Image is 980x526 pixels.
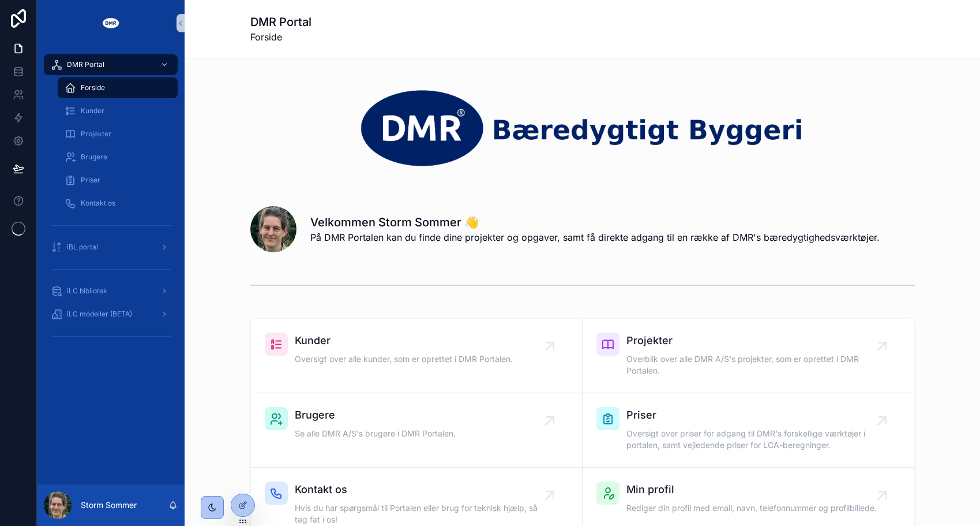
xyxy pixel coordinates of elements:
div: scrollable content [37,46,185,360]
a: ProjekterOverblik over alle DMR A/S's projekter, som er oprettet i DMR Portalen. [583,319,914,393]
span: Oversigt over priser for adgang til DMR's forskellige værktøjer i portalen, samt vejledende prise... [626,428,882,451]
a: DMR Portal [44,54,178,75]
a: Priser [58,170,178,191]
h1: Velkommen Storm Sommer 👋 [310,214,880,230]
span: Forside [250,30,311,44]
a: Brugere [58,147,178,167]
span: Rediger din profil med email, navn, telefonnummer og profilbillede. [626,502,877,514]
span: Kunder [81,106,104,115]
span: Projekter [81,129,111,139]
span: iLC bibliotek [67,286,107,296]
span: Priser [81,176,100,185]
img: 30475-dmr_logo_baeredygtigt-byggeri_space-arround---noloco---narrow---transparrent---white-DMR.png [250,86,915,169]
a: BrugereSe alle DMR A/S's brugere i DMR Portalen. [251,393,583,468]
a: Kunder [58,100,178,121]
span: Min profil [626,482,877,498]
a: iBL portal [44,237,178,258]
span: Hvis du har spørgsmål til Portalen eller brug for teknisk hjælp, så tag fat i os! [295,502,550,525]
span: iLC modeller (BETA) [67,309,132,319]
span: Oversigt over alle kunder, som er oprettet i DMR Portalen. [295,353,513,365]
span: Priser [626,407,882,423]
span: Brugere [81,152,107,162]
span: iBL portal [67,243,98,252]
span: DMR Portal [67,60,104,69]
span: Forside [81,83,105,92]
a: iLC modeller (BETA) [44,304,178,324]
a: KunderOversigt over alle kunder, som er oprettet i DMR Portalen. [251,319,583,393]
span: Kontakt os [81,199,115,208]
span: Overblik over alle DMR A/S's projekter, som er oprettet i DMR Portalen. [626,353,882,376]
span: Brugere [295,407,456,423]
span: Se alle DMR A/S's brugere i DMR Portalen. [295,428,456,439]
a: Forside [58,77,178,98]
span: Projekter [626,333,882,349]
a: Kontakt os [58,193,178,214]
a: iLC bibliotek [44,281,178,301]
span: På DMR Portalen kan du finde dine projekter og opgaver, samt få direkte adgang til en række af DM... [310,230,880,244]
img: App logo [102,14,120,32]
a: PriserOversigt over priser for adgang til DMR's forskellige værktøjer i portalen, samt vejledende... [583,393,914,468]
p: Storm Sommer [81,499,137,511]
span: Kunder [295,333,513,349]
a: Projekter [58,124,178,144]
h1: DMR Portal [250,14,311,30]
span: Kontakt os [295,482,550,498]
